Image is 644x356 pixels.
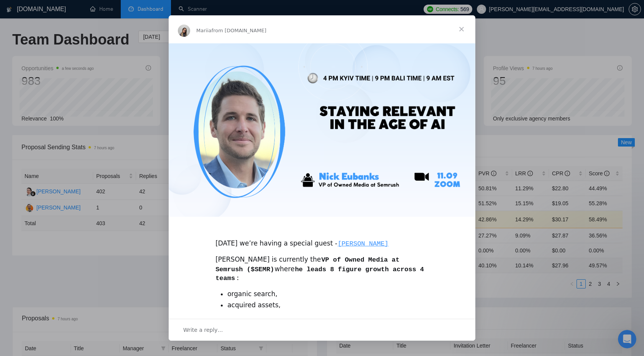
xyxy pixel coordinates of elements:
li: acquired assets, [227,301,429,310]
span: Close [448,15,475,43]
code: he leads 8 figure growth across 4 teams [215,265,424,283]
div: [PERSON_NAME] is currently the where [215,255,429,283]
img: Profile image for Mariia [178,25,190,37]
li: organic search, [227,290,429,299]
span: from [DOMAIN_NAME] [212,28,266,33]
div: [DATE] we’re having a special guest - [215,230,429,249]
code: : [235,274,240,282]
span: Write a reply… [183,325,223,335]
li: media acquisitions, [227,312,429,321]
span: Mariia [196,28,212,33]
div: Open conversation and reply [169,319,475,341]
code: [PERSON_NAME] [337,240,389,248]
code: VP of Owned Media at Semrush ($SEMR) [215,256,399,274]
a: [PERSON_NAME] [337,239,389,247]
